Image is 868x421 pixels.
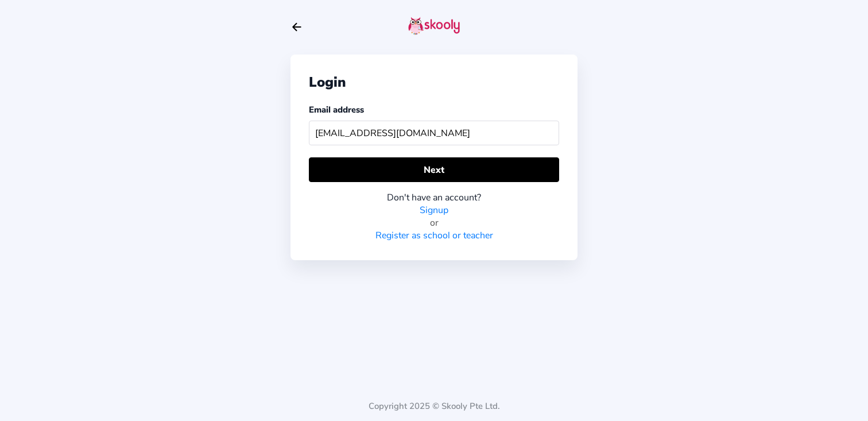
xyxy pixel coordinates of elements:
img: skooly-logo.png [408,17,460,35]
label: Email address [309,104,364,115]
div: Don't have an account? [309,191,559,204]
input: Your email address [309,121,559,145]
a: Register as school or teacher [375,229,493,242]
div: Login [309,73,559,91]
button: arrow back outline [290,21,303,33]
a: Signup [420,204,448,217]
button: Next [309,157,559,182]
div: or [309,217,559,229]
